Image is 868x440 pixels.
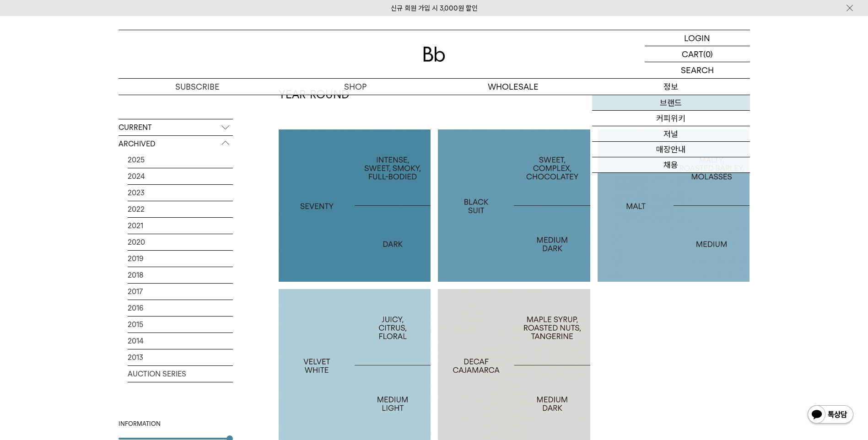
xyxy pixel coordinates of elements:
[119,79,276,95] a: SUBSCRIBE
[128,333,233,349] a: 2014
[119,419,233,429] div: INFORMATION
[119,136,233,152] p: ARCHIVED
[128,317,233,333] a: 2015
[128,284,233,300] a: 2017
[128,218,233,234] a: 2021
[119,119,233,136] p: CURRENT
[645,46,750,62] a: CART (0)
[276,79,434,95] a: SHOP
[279,129,431,282] a: 세븐티SEVENTY
[128,201,233,217] a: 2022
[128,300,233,316] a: 2016
[684,30,710,46] p: LOGIN
[423,47,445,62] img: 로고
[128,152,233,168] a: 2025
[128,267,233,283] a: 2018
[681,62,714,78] p: SEARCH
[438,129,590,282] a: 블랙수트BLACK SUIT
[592,126,750,142] a: 저널
[128,349,233,365] a: 2013
[128,234,233,250] a: 2020
[592,142,750,157] a: 매장안내
[592,157,750,173] a: 채용
[128,185,233,201] a: 2023
[703,46,713,62] p: (0)
[645,30,750,46] a: LOGIN
[592,79,750,95] p: 정보
[682,46,703,62] p: CART
[128,168,233,184] a: 2024
[128,366,233,382] a: AUCTION SERIES
[598,129,750,282] a: 몰트MALT
[807,404,854,426] img: 카카오톡 채널 1:1 채팅 버튼
[592,95,750,111] a: 브랜드
[592,111,750,126] a: 커피위키
[391,4,478,12] a: 신규 회원 가입 시 3,000원 할인
[434,79,592,95] p: WHOLESALE
[128,251,233,267] a: 2019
